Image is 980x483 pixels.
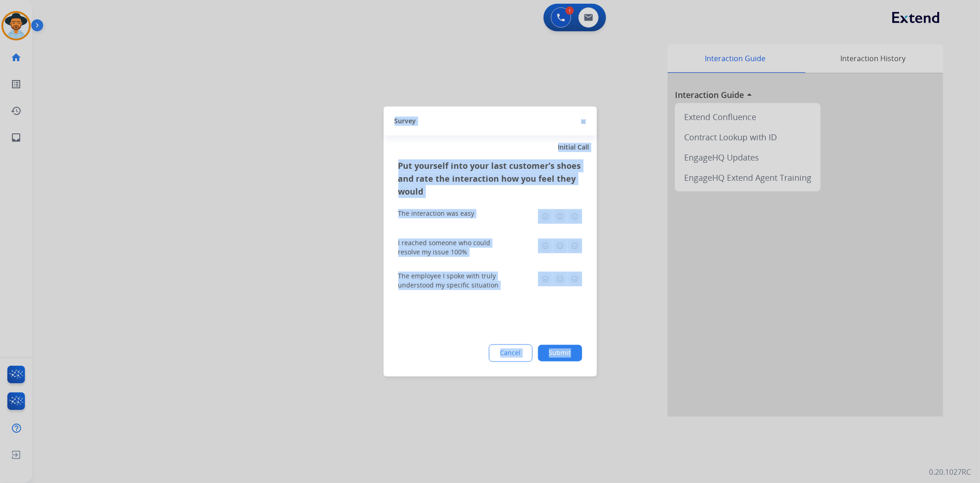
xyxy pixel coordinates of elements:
[398,239,509,257] div: I reached someone who could resolve my issue 100%
[395,116,416,126] span: Survey
[581,119,586,124] img: close-button
[489,345,532,362] button: Cancel
[538,345,582,362] button: Submit
[398,160,582,198] h3: Put yourself into your last customer’s shoes and rate the interaction how you feel they would
[929,466,971,477] p: 0.20.1027RC
[398,272,509,290] div: The employee I spoke with truly understood my specific situation
[398,209,475,218] div: The interaction was easy
[558,143,589,152] span: Initial Call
